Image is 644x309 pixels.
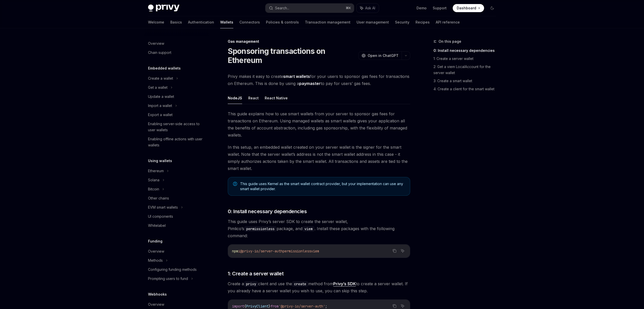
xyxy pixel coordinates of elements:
[433,77,500,85] a: 3: Create a smart wallet
[346,6,351,10] span: ⌘ K
[433,47,500,55] a: 0: Install necessary dependencies
[148,75,173,81] div: Create a wallet
[148,103,172,109] div: Import a wallet
[279,304,325,308] span: '@privy-io/server-auth'
[148,248,164,254] div: Overview
[148,5,179,12] img: dark logo
[148,186,159,192] div: Bitcoin
[399,248,406,254] button: Ask AI
[433,85,500,93] a: 4: Create a client for the smart wallet
[148,84,168,91] div: Get a wallet
[144,48,209,57] a: Chain support
[170,16,182,28] a: Basics
[148,158,172,164] h5: Using wallets
[144,221,209,230] a: Whitelabel
[268,304,271,308] span: }
[453,4,484,12] a: Dashboard
[220,16,233,28] a: Wallets
[144,247,209,256] a: Overview
[232,249,238,253] span: npm
[148,195,169,201] div: Other chains
[436,16,460,28] a: API reference
[283,74,310,79] strong: smart wallets
[144,135,209,150] a: Enabling offline actions with user wallets
[275,5,289,11] div: Search...
[228,73,410,87] span: Privy makes it easy to create for your users to sponsor gas fees for transactions on Ethereum. Th...
[144,119,209,135] a: Enabling server-side access to user wallets
[228,208,307,215] span: 0: Install necessary dependencies
[239,16,260,28] a: Connectors
[148,121,206,133] div: Enabling server-side access to user wallets
[357,16,389,28] a: User management
[266,16,299,28] a: Policies & controls
[148,291,167,297] h5: Webhooks
[144,92,209,101] a: Update a wallet
[148,136,206,148] div: Enabling offline actions with user wallets
[417,6,427,11] a: Demo
[246,304,268,308] span: PrivyClient
[357,4,379,13] button: Ask AI
[240,181,405,191] span: This guide uses Kernel as the smart wallet contract provider, but your implementation can use any...
[433,63,500,77] a: 2: Get a viem LocalAccount for the server wallet
[433,55,500,63] a: 1: Create a server wallet
[148,112,173,118] div: Export a wallet
[228,110,410,139] span: This guide explains how to use smart wallets from your server to sponsor gas fees for transaction...
[395,16,409,28] a: Security
[244,281,258,287] code: privy
[248,92,259,104] button: React
[365,6,375,11] span: Ask AI
[238,249,240,253] span: i
[271,304,279,308] span: from
[244,304,246,308] span: {
[148,223,166,229] div: Whitelabel
[144,194,209,203] a: Other chains
[148,257,163,263] div: Methods
[148,276,188,282] div: Prompting users to fund
[311,249,319,253] span: viem
[148,50,171,56] div: Chain support
[439,38,461,45] span: On this page
[333,281,356,286] a: Privy’s SDK
[233,182,237,186] svg: Note
[148,40,164,47] div: Overview
[228,47,356,65] h1: Sponsoring transactions on Ethereum
[148,177,159,183] div: Solana
[292,281,308,287] code: create
[228,218,410,239] span: This guide uses Privy’s server SDK to create the server wallet, Pimlico’s package, and . Install ...
[228,270,284,277] span: 1: Create a server wallet
[305,16,350,28] a: Transaction management
[488,4,496,12] button: Toggle dark mode
[188,16,214,28] a: Authentication
[265,4,354,13] button: Search...⌘K
[148,168,164,174] div: Ethereum
[148,213,173,219] div: UI components
[391,248,398,254] button: Copy the contents from the code block
[148,16,164,28] a: Welcome
[325,304,327,308] span: ;
[228,280,410,294] span: Create a client and use the method from to create a server wallet. If you already have a server w...
[228,92,242,104] button: NodeJS
[228,144,410,172] span: In this setup, an embedded wallet created on your server wallet is the signer for the smart walle...
[148,204,178,210] div: EVM smart wallets
[232,304,244,308] span: import
[302,226,315,232] code: viem
[368,53,399,58] span: Open in ChatGPT
[240,249,283,253] span: @privy-io/server-auth
[144,110,209,119] a: Export a wallet
[144,212,209,221] a: UI components
[244,226,277,232] code: permissionless
[148,238,162,244] h5: Funding
[283,249,311,253] span: permissionless
[144,39,209,48] a: Overview
[299,81,321,86] a: paymaster
[358,51,402,60] button: Open in ChatGPT
[144,265,209,274] a: Configuring funding methods
[144,300,209,309] a: Overview
[265,92,288,104] button: React Native
[457,6,476,11] span: Dashboard
[148,301,164,307] div: Overview
[148,65,181,71] h5: Embedded wallets
[148,267,197,273] div: Configuring funding methods
[416,16,430,28] a: Recipes
[228,39,410,44] div: Gas management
